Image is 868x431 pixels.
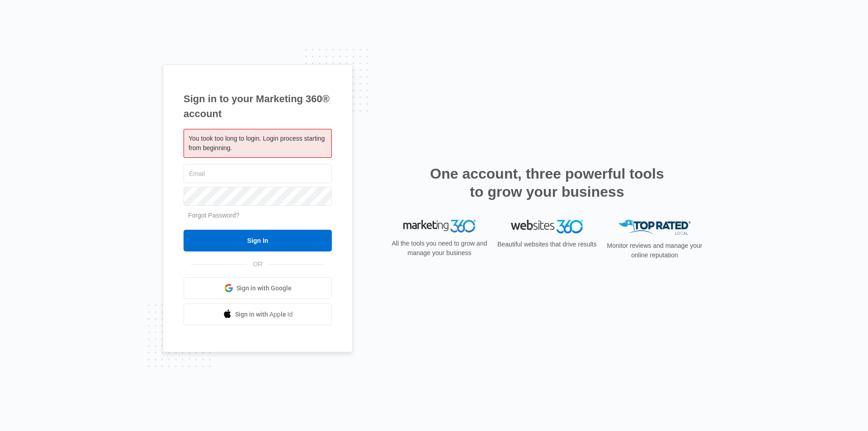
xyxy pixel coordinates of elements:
img: Top Rated Local [618,220,691,235]
span: Sign in with Google [236,284,292,293]
p: Beautiful websites that drive results [496,240,598,249]
h1: Sign in to your Marketing 360® account [184,91,332,121]
span: You took too long to login. Login process starting from beginning. [189,135,325,152]
p: Monitor reviews and manage your online reputation [604,241,705,260]
p: All the tools you need to grow and manage your business [389,239,490,258]
a: Sign in with Apple Id [184,303,332,325]
a: Forgot Password? [188,212,240,219]
img: Marketing 360 [403,220,476,232]
span: OR [247,260,269,269]
input: Sign In [184,230,332,251]
img: Websites 360 [511,220,583,233]
a: Sign in with Google [184,277,332,299]
span: Sign in with Apple Id [235,310,293,319]
h2: One account, three powerful tools to grow your business [427,165,667,201]
input: Email [184,164,332,183]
